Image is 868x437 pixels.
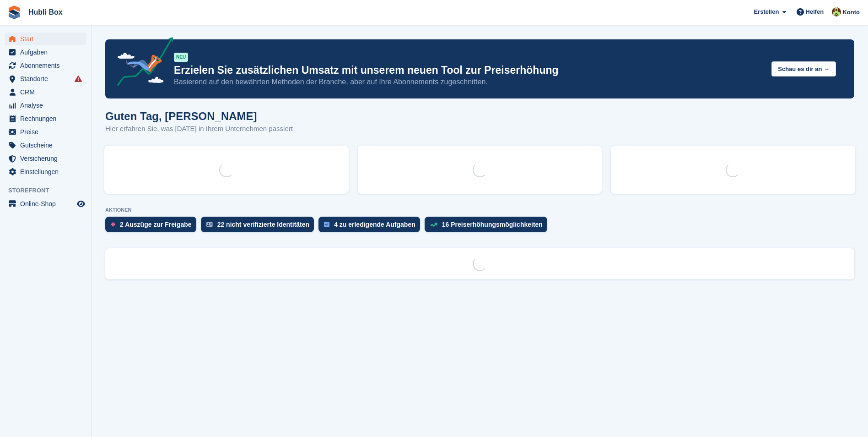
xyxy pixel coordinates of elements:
[832,7,841,16] img: Luca Space4you
[20,59,75,72] span: Abonnements
[20,197,75,210] span: Online-Shop
[5,33,86,45] a: menu
[20,139,75,152] span: Gutscheine
[20,46,75,59] span: Aufgaben
[334,221,415,228] div: 4 zu erledigende Aufgaben
[105,124,293,134] p: Hier erfahren Sie, was [DATE] in Ihrem Unternehmen passiert
[105,207,854,213] p: AKTIONEN
[75,198,86,209] a: Vorschau-Shop
[318,217,425,237] a: 4 zu erledigende Aufgaben
[25,5,66,20] a: Hubli Box
[75,75,82,82] i: Es sind Fehler bei der Synchronisierung von Smart-Einträgen aufgetreten
[105,217,201,237] a: 2 Auszüge zur Freigabe
[20,165,75,178] span: Einstellungen
[806,7,824,16] span: Helfen
[7,5,21,19] img: stora-icon-8386f47178a22dfd0bd8f6a31ec36ba5ce8667c1dd55bd0f319d3a0aa187defe.svg
[20,112,75,125] span: Rechnungen
[174,77,764,87] p: Basierend auf den bewährten Methoden der Branche, aber auf Ihre Abonnements zugeschnitten.
[111,222,115,227] img: move_outs_to_deallocate_icon-f764333ba52eb49d3ac5e1228854f67142a1ed5810a6f6cc68b1a99e826820c5.svg
[174,64,764,77] p: Erzielen Sie zusätzlichen Umsatz mit unserem neuen Tool zur Preiserhöhung
[217,221,310,228] div: 22 nicht verifizierte Identitäten
[20,72,75,85] span: Standorte
[105,110,293,122] h1: Guten Tag, [PERSON_NAME]
[442,221,543,228] div: 16 Preiserhöhungsmöglichkeiten
[5,197,86,210] a: Speisekarte
[430,223,437,227] img: price_increase_opportunities-93ffe204e8149a01c8c9dc8f82e8f89637d9d84a8eef4429ea346261dce0b2c0.svg
[324,222,329,227] img: task-75834270c22a3079a89374b754ae025e5fb1db73e45f91037f5363f120a921f8.svg
[5,46,86,59] a: menu
[206,222,213,227] img: verify_identity-adf6edd0f0f0b5bbfe63781bf79b02c33cf7c696d77639b501bdc392416b5a36.svg
[20,99,75,112] span: Analyse
[120,221,192,228] div: 2 Auszüge zur Freigabe
[5,152,86,165] a: menu
[842,8,860,17] span: Konto
[20,33,75,45] span: Start
[20,86,75,98] span: CRM
[5,112,86,125] a: menu
[5,139,86,152] a: menu
[174,53,188,62] div: NEU
[20,126,75,138] span: Preise
[5,99,86,112] a: menu
[425,217,552,237] a: 16 Preiserhöhungsmöglichkeiten
[109,37,173,89] img: price-adjustments-announcement-icon-8257ccfd72463d97f412b2fc003d46551f7dbcb40ab6d574587a9cd5c0d94...
[5,86,86,98] a: menu
[754,7,779,16] span: Erstellen
[5,59,86,72] a: menu
[5,126,86,138] a: menu
[8,186,91,195] span: Storefront
[771,61,836,76] button: Schau es dir an →
[20,152,75,165] span: Versicherung
[201,217,319,237] a: 22 nicht verifizierte Identitäten
[5,72,86,85] a: menu
[5,165,86,178] a: menu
